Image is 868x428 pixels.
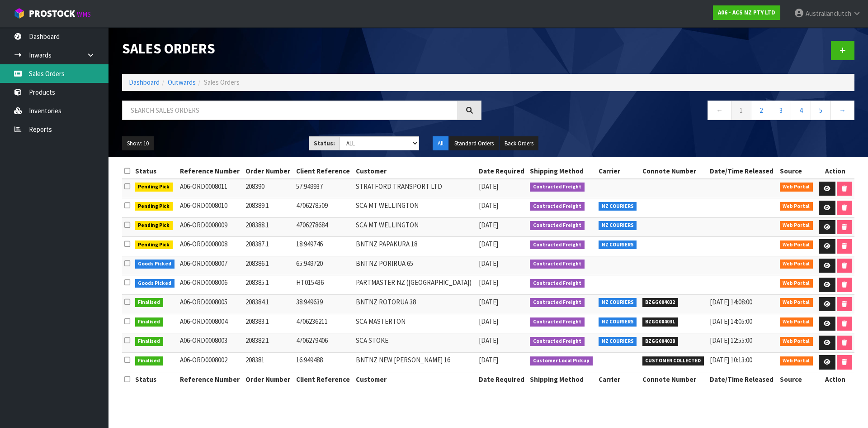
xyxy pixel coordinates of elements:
span: [DATE] [479,356,498,364]
td: 4706278684 [294,217,354,237]
td: A06-ORD0008003 [178,333,243,353]
span: Web Portal [780,298,813,307]
td: A06-ORD0008004 [178,314,243,333]
td: BNTNZ ROTORUA 38 [354,294,476,314]
a: 3 [771,101,791,120]
td: PARTMASTER NZ ([GEOGRAPHIC_DATA]) [354,275,476,295]
a: Dashboard [129,78,160,87]
td: A06-ORD0008009 [178,217,243,237]
span: Finalised [135,356,164,365]
td: A06-ORD0008010 [178,198,243,218]
span: ProStock [29,8,75,19]
span: [DATE] [479,240,498,248]
a: 5 [811,101,831,120]
td: 208385.1 [243,275,293,295]
span: Contracted Freight [530,260,585,269]
h1: Sales Orders [122,41,481,56]
td: A06-ORD0008006 [178,275,243,295]
span: Finalised [135,298,164,307]
img: cube-alt.png [14,8,25,19]
span: Goods Picked [135,260,175,269]
td: 208387.1 [243,237,293,256]
td: 4706278509 [294,198,354,218]
th: Date/Time Released [708,164,777,178]
span: [DATE] 12:55:00 [710,336,752,345]
span: NZ COURIERS [599,337,637,346]
input: Search sales orders [122,101,458,120]
span: [DATE] [479,336,498,345]
th: Carrier [596,372,640,387]
td: 208388.1 [243,217,293,237]
th: Customer [354,164,476,178]
button: All [433,136,448,151]
td: A06-ORD0008008 [178,237,243,256]
span: Web Portal [780,356,813,365]
span: NZ COURIERS [599,240,637,250]
span: [DATE] [479,298,498,306]
td: SCA MT WELLINGTON [354,217,476,237]
span: BZGG004028 [642,337,679,346]
th: Source [778,164,816,178]
span: Web Portal [780,183,813,192]
span: Pending Pick [135,202,173,211]
td: 65:949720 [294,256,354,275]
a: → [830,101,854,120]
span: Web Portal [780,202,813,211]
td: 208384.1 [243,294,293,314]
td: A06-ORD0008002 [178,353,243,372]
th: Connote Number [640,372,708,387]
th: Date Required [476,372,528,387]
a: Outwards [168,78,196,87]
span: Contracted Freight [530,337,585,346]
td: SCA STOKE [354,333,476,353]
span: [DATE] [479,182,498,191]
th: Order Number [243,164,293,178]
span: Pending Pick [135,240,173,250]
span: Contracted Freight [530,317,585,327]
th: Date/Time Released [708,372,777,387]
td: 57:949937 [294,179,354,198]
td: A06-ORD0008011 [178,179,243,198]
span: NZ COURIERS [599,298,637,307]
td: 18:949746 [294,237,354,256]
span: [DATE] 14:05:00 [710,317,752,326]
td: 38:949639 [294,294,354,314]
strong: Status: [314,139,335,147]
th: Action [816,372,854,387]
td: A06-ORD0008007 [178,256,243,275]
span: Finalised [135,317,164,327]
span: Pending Pick [135,221,173,230]
span: Contracted Freight [530,298,585,307]
td: 4706279406 [294,333,354,353]
span: Web Portal [780,240,813,250]
td: STRATFORD TRANSPORT LTD [354,179,476,198]
button: Back Orders [500,136,538,151]
td: SCA MASTERTON [354,314,476,333]
span: Australianclutch [806,9,851,18]
span: Contracted Freight [530,221,585,230]
th: Connote Number [640,164,708,178]
th: Shipping Method [528,372,596,387]
span: [DATE] [479,278,498,287]
a: 4 [791,101,811,120]
span: BZGG004031 [642,317,679,327]
span: Contracted Freight [530,279,585,288]
span: Web Portal [780,221,813,230]
span: CUSTOMER COLLECTED [642,356,704,365]
span: NZ COURIERS [599,221,637,230]
th: Date Required [476,164,528,178]
a: ← [708,101,731,120]
th: Source [778,372,816,387]
th: Client Reference [294,164,354,178]
small: WMS [77,10,91,19]
span: Pending Pick [135,183,173,192]
span: Goods Picked [135,279,175,288]
span: [DATE] 10:13:00 [710,356,752,364]
span: [DATE] [479,317,498,326]
span: Contracted Freight [530,202,585,211]
a: 1 [731,101,751,120]
span: Contracted Freight [530,183,585,192]
span: Finalised [135,337,164,346]
th: Shipping Method [528,164,596,178]
th: Reference Number [178,164,243,178]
